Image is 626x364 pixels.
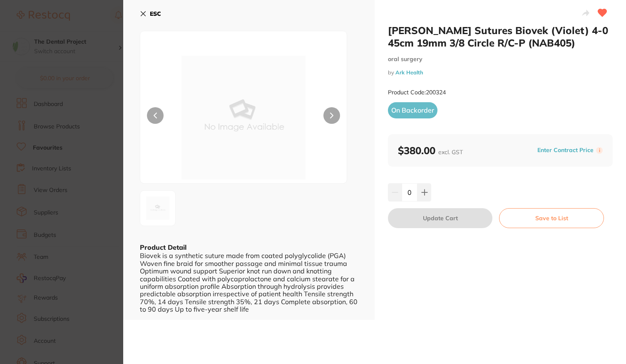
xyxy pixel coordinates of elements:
span: On Backorder [388,102,437,118]
h2: [PERSON_NAME] Sutures Biovek (Violet) 4-0 45cm 19mm 3/8 Circle R/C-P (NAB405) [388,24,613,49]
b: $380.00 [398,144,463,157]
button: ESC [140,7,161,21]
small: by [388,69,613,76]
button: Save to List [499,208,604,228]
img: Zg [181,52,305,183]
button: Update Cart [388,208,492,228]
a: Ark Health [395,69,423,76]
img: Zg [143,193,173,223]
b: ESC [150,10,161,17]
span: excl. GST [438,148,463,156]
small: Product Code: 200324 [388,89,446,96]
button: Enter Contract Price [535,146,596,154]
b: Product Detail [140,243,186,251]
small: oral surgery [388,56,613,63]
div: Biovek is a synthetic suture made from coated polyglycolide (PGA) Woven fine braid for smoother p... [140,252,358,313]
label: i [596,147,603,154]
